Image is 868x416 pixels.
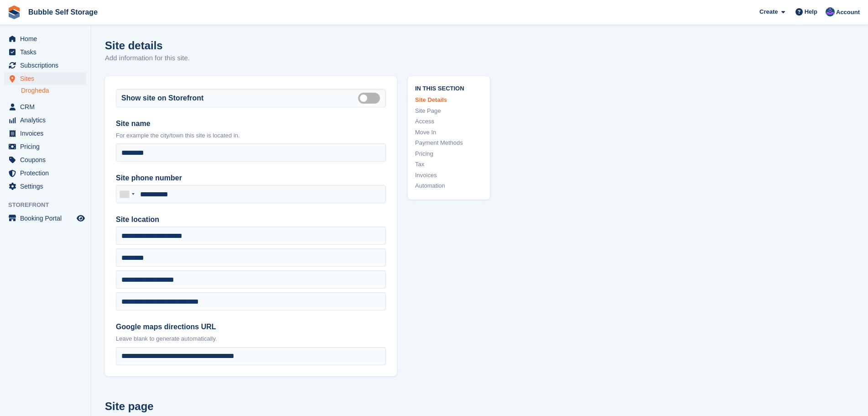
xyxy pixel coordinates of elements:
[7,5,21,19] img: stora-icon-8386f47178a22dfd0bd8f6a31ec36ba5ce8667c1dd55bd0f319d3a0aa187defe.svg
[105,398,397,415] h2: Site page
[5,180,86,193] a: menu
[5,140,86,153] a: menu
[25,5,101,20] a: Bubble Self Storage
[415,160,483,169] a: Tax
[415,149,483,158] a: Pricing
[20,59,75,72] span: Subscriptions
[20,167,75,179] span: Protection
[20,153,75,166] span: Coupons
[5,127,86,140] a: menu
[20,114,75,126] span: Analytics
[8,200,91,210] span: Storefront
[20,212,75,225] span: Booking Portal
[21,86,86,95] a: Drogheda
[116,131,386,140] p: For example the city/town this site is located in.
[116,173,386,184] label: Site phone number
[5,153,86,166] a: menu
[415,128,483,137] a: Move In
[415,181,483,190] a: Automation
[116,321,386,332] label: Google maps directions URL
[116,334,386,343] p: Leave blank to generate automatically.
[20,127,75,140] span: Invoices
[116,118,386,129] label: Site name
[5,114,86,126] a: menu
[5,59,86,72] a: menu
[116,214,386,225] label: Site location
[5,212,86,225] a: menu
[20,140,75,153] span: Pricing
[5,32,86,45] a: menu
[105,53,190,63] p: Add information for this site.
[121,93,203,104] label: Show site on Storefront
[5,46,86,58] a: menu
[20,72,75,85] span: Sites
[415,106,483,116] a: Site Page
[415,138,483,147] a: Payment Methods
[826,7,835,16] img: Stuart Jackson
[5,100,86,113] a: menu
[20,180,75,193] span: Settings
[20,100,75,113] span: CRM
[836,8,860,17] span: Account
[20,46,75,58] span: Tasks
[415,84,483,92] span: In this section
[75,213,86,224] a: Preview store
[415,117,483,126] a: Access
[759,7,778,16] span: Create
[105,39,190,52] h1: Site details
[358,97,384,99] label: Is public
[5,167,86,179] a: menu
[415,171,483,180] a: Invoices
[5,72,86,85] a: menu
[805,7,817,16] span: Help
[415,95,483,105] a: Site Details
[20,32,75,45] span: Home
